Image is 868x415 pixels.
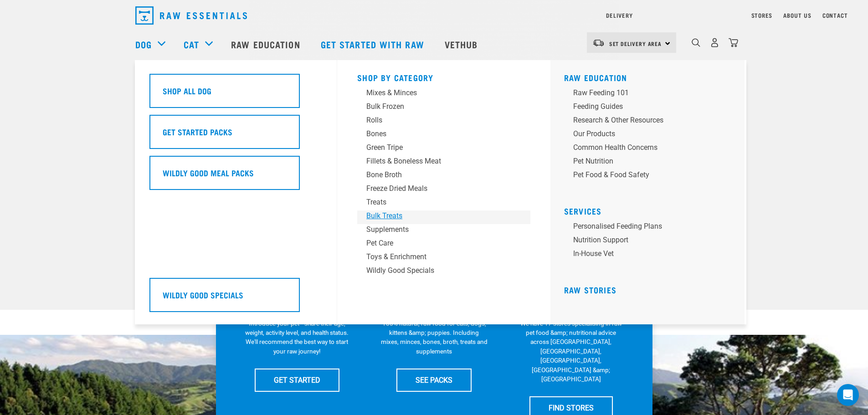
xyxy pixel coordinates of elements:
[149,278,323,319] a: Wildly Good Specials
[163,289,243,301] h5: Wildly Good Specials
[149,115,323,156] a: Get Started Packs
[357,197,530,210] a: Treats
[357,183,530,197] a: Freeze Dried Meals
[366,101,508,112] div: Bulk Frozen
[163,167,254,179] h5: Wildly Good Meal Packs
[366,265,508,276] div: Wildly Good Specials
[135,37,152,51] a: Dog
[357,210,530,224] a: Bulk Treats
[366,210,508,221] div: Bulk Treats
[366,238,508,249] div: Pet Care
[357,87,530,101] a: Mixes & Minces
[606,14,632,17] a: Delivery
[366,128,508,139] div: Bones
[573,115,715,126] div: Research & Other Resources
[366,142,508,153] div: Green Tripe
[312,26,436,62] a: Get started with Raw
[357,224,530,238] a: Supplements
[592,39,605,47] img: van-moving.png
[564,287,616,292] a: Raw Stories
[609,42,662,45] span: Set Delivery Area
[163,85,211,97] h5: Shop All Dog
[564,115,737,128] a: Research & Other Resources
[573,101,715,112] div: Feeding Guides
[184,37,199,51] a: Cat
[366,156,508,167] div: Fillets & Boneless Meat
[357,251,530,265] a: Toys & Enrichment
[222,26,311,62] a: Raw Education
[573,169,715,180] div: Pet Food & Food Safety
[366,197,508,208] div: Treats
[837,384,859,406] div: Open Intercom Messenger
[128,3,740,28] nav: dropdown navigation
[573,87,715,98] div: Raw Feeding 101
[436,26,489,62] a: Vethub
[163,126,232,138] h5: Get Started Packs
[135,6,247,25] img: Raw Essentials Logo
[366,183,508,194] div: Freeze Dried Meals
[366,169,508,180] div: Bone Broth
[243,319,350,356] p: Introduce your pet—share their age, weight, activity level, and health status. We'll recommend th...
[357,265,530,279] a: Wildly Good Specials
[564,156,737,169] a: Pet Nutrition
[357,169,530,183] a: Bone Broth
[573,128,715,139] div: Our Products
[357,238,530,251] a: Pet Care
[366,224,508,235] div: Supplements
[357,128,530,142] a: Bones
[366,87,508,98] div: Mixes & Minces
[751,14,773,17] a: Stores
[357,101,530,115] a: Bulk Frozen
[564,101,737,115] a: Feeding Guides
[822,14,848,17] a: Contact
[710,38,719,47] img: user.png
[396,369,472,391] a: SEE PACKS
[573,156,715,167] div: Pet Nutrition
[729,38,738,47] img: home-icon@2x.png
[357,142,530,156] a: Green Tripe
[564,87,737,101] a: Raw Feeding 101
[366,251,508,262] div: Toys & Enrichment
[518,319,625,384] p: We have 17 stores specialising in raw pet food &amp; nutritional advice across [GEOGRAPHIC_DATA],...
[149,156,323,197] a: Wildly Good Meal Packs
[783,14,811,17] a: About Us
[357,73,530,80] h5: Shop By Category
[564,128,737,142] a: Our Products
[357,156,530,169] a: Fillets & Boneless Meat
[692,38,700,47] img: home-icon-1@2x.png
[255,369,339,391] a: GET STARTED
[564,206,737,214] h5: Services
[357,115,530,128] a: Rolls
[564,221,737,235] a: Personalised Feeding Plans
[564,169,737,183] a: Pet Food & Food Safety
[149,74,323,115] a: Shop All Dog
[573,142,715,153] div: Common Health Concerns
[380,319,488,356] p: 100% natural, raw food for cats, dogs, kittens &amp; puppies. Including mixes, minces, bones, bro...
[564,142,737,156] a: Common Health Concerns
[564,235,737,248] a: Nutrition Support
[564,248,737,262] a: In-house vet
[366,115,508,126] div: Rolls
[564,75,627,80] a: Raw Education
